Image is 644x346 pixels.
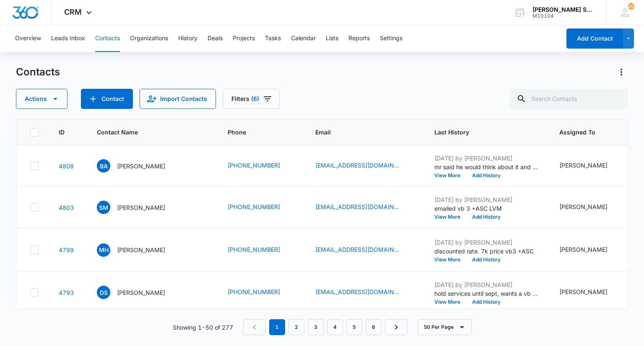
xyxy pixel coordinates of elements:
div: [PERSON_NAME] [559,202,608,211]
button: Calendar [291,25,316,52]
div: Phone - 7085650081 - Select to Edit Field [228,202,295,212]
div: Email - confessions2@sbcglobal.net - Select to Edit Field [315,202,414,212]
p: [PERSON_NAME] [117,162,165,170]
a: Navigate to contact details page for Sherleanne McFadden [59,204,74,211]
div: Email - mollyhighbaugh@gmail.com - Select to Edit Field [315,245,414,255]
button: Actions [16,89,68,109]
div: Contact Name - David Sanford - Select to Edit Field [97,286,180,299]
span: Assigned To [559,128,610,137]
h1: Contacts [16,66,60,78]
div: account name [532,6,594,13]
a: [PHONE_NUMBER] [228,161,280,170]
span: (6) [251,96,259,102]
button: View More [434,300,466,305]
div: Assigned To - Ted DiMayo - Select to Edit Field [559,161,623,171]
a: Navigate to contact details page for Bill Abitz [59,163,74,170]
p: emailed vb 3 +ASC LVM [434,204,539,213]
span: 252 [628,3,634,10]
span: DS [97,286,110,299]
div: Phone - 8156003404 - Select to Edit Field [228,245,295,255]
a: [PHONE_NUMBER] [228,202,280,211]
a: Page 5 [346,319,362,335]
div: Assigned To - Ted DiMayo - Select to Edit Field [559,245,623,255]
span: MH [97,243,110,257]
button: Add History [466,173,506,178]
p: [PERSON_NAME] [117,203,165,212]
div: Assigned To - Ted DiMayo - Select to Edit Field [559,202,623,212]
a: Next Page [385,319,408,335]
span: BA [97,159,110,173]
span: Last History [434,128,527,137]
button: Contacts [95,25,120,52]
em: 1 [269,319,285,335]
button: History [178,25,197,52]
input: Search Contacts [510,89,628,109]
button: Add Contact [81,89,133,109]
div: [PERSON_NAME] [559,287,608,296]
p: [PERSON_NAME] [117,245,165,254]
button: Import Contacts [140,89,216,109]
a: Page 4 [327,319,343,335]
a: Navigate to contact details page for Molly Highbaugh [59,246,74,253]
button: Settings [380,25,402,52]
div: Phone - 6828889731 - Select to Edit Field [228,161,295,171]
div: Phone - 2148698102 - Select to Edit Field [228,287,295,297]
button: Add History [466,257,506,262]
div: notifications count [628,3,634,10]
p: discounted rate. 7k price vb3 +ASC [434,247,539,256]
span: Contact Name [97,128,195,137]
nav: Pagination [243,319,408,335]
a: Page 6 [366,319,382,335]
button: Add Contact [566,28,623,49]
a: Page 3 [308,319,324,335]
div: Email - davidsanjr@outlook.com - Select to Edit Field [315,287,414,297]
a: [PHONE_NUMBER] [228,287,280,296]
div: [PERSON_NAME] [559,245,608,254]
p: Showing 1-50 of 277 [173,323,233,332]
div: Contact Name - Molly Highbaugh - Select to Edit Field [97,243,180,257]
button: 50 Per Page [418,319,472,335]
p: [DATE] by [PERSON_NAME] [434,154,539,163]
button: Actions [615,65,628,79]
p: [PERSON_NAME] [117,288,165,297]
div: Email - billabitz@gmail.com - Select to Edit Field [315,161,414,171]
button: View More [434,173,466,178]
p: hold services until sept, wants a vb 3 at $69 and a T&amp;S-2 at $60 per for two trees [434,289,539,298]
button: Tasks [265,25,281,52]
div: Assigned To - Ted DiMayo - Select to Edit Field [559,287,623,297]
a: [EMAIL_ADDRESS][DOMAIN_NAME] [315,287,399,296]
div: Contact Name - Bill Abitz - Select to Edit Field [97,159,180,173]
span: CRM [64,8,82,16]
button: Projects [233,25,255,52]
a: Navigate to contact details page for David Sanford [59,289,74,296]
button: Deals [208,25,223,52]
a: [EMAIL_ADDRESS][DOMAIN_NAME] [315,161,399,170]
p: mr said he would think about it and get back to [GEOGRAPHIC_DATA] [434,163,539,171]
span: Email [315,128,402,137]
div: [PERSON_NAME] [559,161,608,170]
a: Page 2 [288,319,304,335]
p: [DATE] by [PERSON_NAME] [434,280,539,289]
button: View More [434,257,466,262]
button: View More [434,214,466,219]
button: Organizations [130,25,168,52]
button: Add History [466,214,506,219]
a: [EMAIL_ADDRESS][DOMAIN_NAME] [315,202,399,211]
p: [DATE] by [PERSON_NAME] [434,195,539,204]
a: [EMAIL_ADDRESS][DOMAIN_NAME] [315,245,399,254]
button: Reports [348,25,370,52]
span: ID [59,128,65,137]
button: Lists [326,25,338,52]
button: Filters [223,89,280,109]
button: Overview [15,25,41,52]
span: Phone [228,128,283,137]
div: Contact Name - Sherleanne McFadden - Select to Edit Field [97,201,180,214]
span: SM [97,201,110,214]
p: [DATE] by [PERSON_NAME] [434,238,539,247]
a: [PHONE_NUMBER] [228,245,280,254]
div: account id [532,13,594,19]
button: Add History [466,300,506,305]
button: Leads Inbox [51,25,85,52]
